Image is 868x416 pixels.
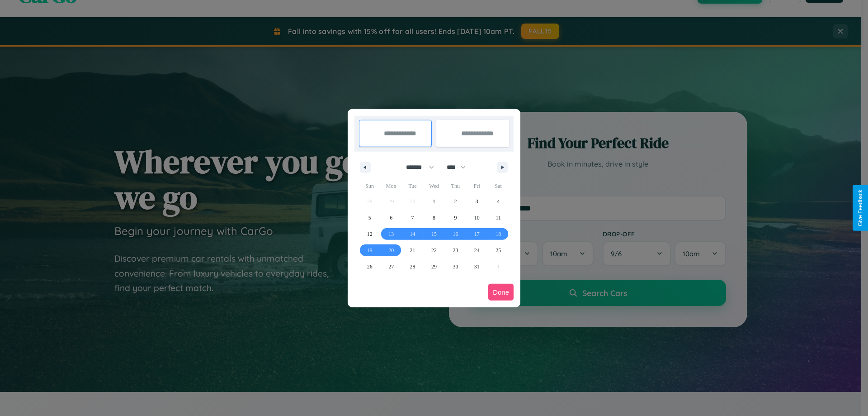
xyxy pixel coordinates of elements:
div: Give Feedback [857,190,863,226]
span: 8 [433,210,435,226]
button: 1 [423,193,444,210]
span: 24 [474,242,480,258]
button: 20 [380,242,401,258]
span: 17 [474,226,480,242]
span: 19 [367,242,373,258]
span: 12 [367,226,373,242]
button: 26 [359,258,380,275]
button: 5 [359,210,380,226]
button: 24 [466,242,487,258]
button: 21 [402,242,423,258]
span: Mon [380,179,401,193]
span: 26 [367,258,373,275]
span: 23 [453,242,458,258]
button: 11 [488,210,509,226]
button: 27 [380,258,401,275]
button: 2 [445,193,466,210]
button: Done [488,284,514,301]
span: 21 [410,242,415,258]
button: 3 [466,193,487,210]
span: Sun [359,179,380,193]
button: 19 [359,242,380,258]
span: 22 [431,242,437,258]
button: 23 [445,242,466,258]
button: 9 [445,210,466,226]
button: 17 [466,226,487,242]
span: 27 [388,258,394,275]
span: Tue [402,179,423,193]
span: 15 [431,226,437,242]
button: 14 [402,226,423,242]
span: 7 [411,210,414,226]
button: 15 [423,226,444,242]
span: 18 [495,226,501,242]
span: 14 [410,226,415,242]
button: 13 [380,226,401,242]
button: 7 [402,210,423,226]
span: 9 [454,210,457,226]
span: Sat [488,179,509,193]
span: 5 [368,210,371,226]
span: 20 [388,242,394,258]
button: 28 [402,258,423,275]
button: 25 [488,242,509,258]
span: 4 [497,193,500,210]
button: 29 [423,258,444,275]
button: 30 [445,258,466,275]
span: 2 [454,193,457,210]
span: Wed [423,179,444,193]
span: 13 [388,226,394,242]
span: Fri [466,179,487,193]
button: 8 [423,210,444,226]
span: 25 [495,242,501,258]
button: 16 [445,226,466,242]
button: 10 [466,210,487,226]
span: 1 [433,193,435,210]
span: Thu [445,179,466,193]
span: 31 [474,258,480,275]
button: 4 [488,193,509,210]
span: 10 [474,210,480,226]
span: 29 [431,258,437,275]
button: 6 [380,210,401,226]
button: 31 [466,258,487,275]
span: 16 [453,226,458,242]
span: 11 [495,210,501,226]
button: 22 [423,242,444,258]
span: 30 [453,258,458,275]
span: 28 [410,258,415,275]
button: 18 [488,226,509,242]
button: 12 [359,226,380,242]
span: 3 [476,193,478,210]
span: 6 [390,210,392,226]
